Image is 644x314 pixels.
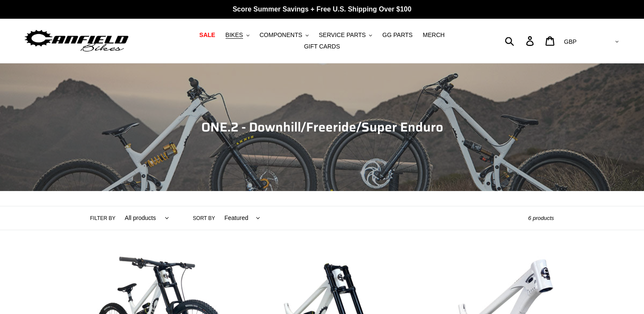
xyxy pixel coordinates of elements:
button: SERVICE PARTS [315,29,376,41]
span: MERCH [423,31,444,39]
input: Search [509,31,531,50]
span: GIFT CARDS [304,43,340,50]
button: COMPONENTS [255,29,313,41]
span: BIKES [226,31,243,39]
label: Filter by [90,214,116,222]
button: BIKES [221,29,254,41]
a: SALE [195,29,219,41]
a: GG PARTS [378,29,417,41]
span: COMPONENTS [260,31,302,39]
label: Sort by [193,214,215,222]
a: GIFT CARDS [300,41,344,52]
span: SERVICE PARTS [319,31,366,39]
span: SALE [199,31,215,39]
span: 6 products [528,215,554,221]
img: Canfield Bikes [23,28,130,54]
a: MERCH [418,29,449,41]
span: ONE.2 - Downhill/Freeride/Super Enduro [201,117,443,137]
span: GG PARTS [382,31,412,39]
